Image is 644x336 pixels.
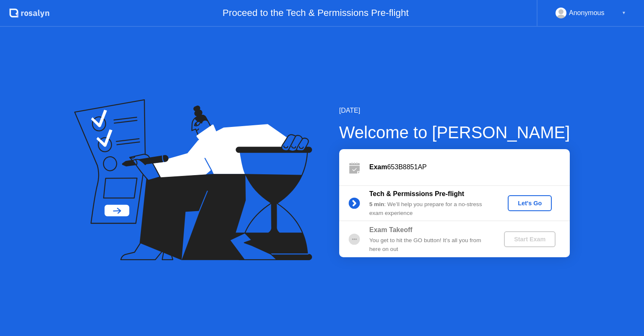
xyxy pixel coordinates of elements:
[369,200,490,217] div: : We’ll help you prepare for a no-stress exam experience
[339,120,570,145] div: Welcome to [PERSON_NAME]
[369,226,413,233] b: Exam Takeoff
[569,8,605,18] div: Anonymous
[622,8,626,18] div: ▼
[508,195,552,211] button: Let's Go
[369,236,490,253] div: You get to hit the GO button! It’s all you from here on out
[369,162,570,172] div: 653B8851AP
[511,200,548,207] div: Let's Go
[369,201,384,207] b: 5 min
[339,106,570,116] div: [DATE]
[369,190,464,197] b: Tech & Permissions Pre-flight
[369,163,387,171] b: Exam
[507,236,552,243] div: Start Exam
[504,231,556,247] button: Start Exam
